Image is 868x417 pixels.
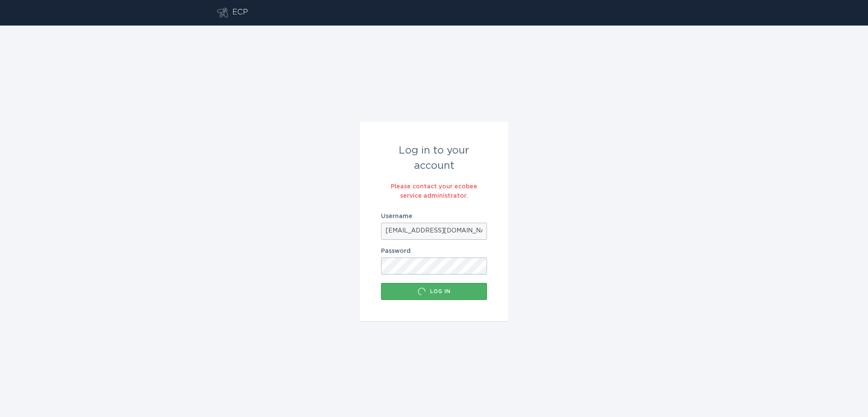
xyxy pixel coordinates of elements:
[417,287,426,296] div: Loading
[232,8,248,18] div: ECP
[381,213,487,219] label: Username
[385,287,483,296] div: Log in
[381,143,487,174] div: Log in to your account
[217,8,228,18] button: Go to dashboard
[381,248,487,254] label: Password
[381,182,487,201] div: Please contact your ecobee service administrator.
[381,283,487,300] button: Log in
